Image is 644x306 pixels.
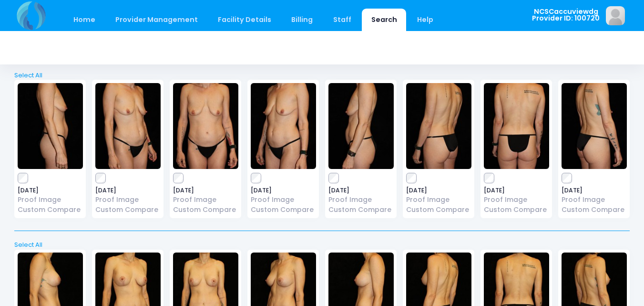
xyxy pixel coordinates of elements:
[18,205,83,215] a: Custom Compare
[484,188,549,193] span: [DATE]
[562,188,627,193] span: [DATE]
[282,9,322,31] a: Billing
[606,6,625,25] img: image
[408,9,443,31] a: Help
[95,195,161,205] a: Proof Image
[251,195,316,205] a: Proof Image
[106,9,207,31] a: Provider Management
[532,8,600,22] span: NCSCaccuviewdg Provider ID: 100720
[251,205,316,215] a: Custom Compare
[328,205,394,215] a: Custom Compare
[562,195,627,205] a: Proof Image
[64,9,104,31] a: Home
[328,188,394,193] span: [DATE]
[484,83,549,169] img: image
[173,83,238,169] img: image
[11,71,633,80] a: Select All
[11,240,633,250] a: Select All
[95,205,161,215] a: Custom Compare
[328,83,394,169] img: image
[406,188,471,193] span: [DATE]
[406,195,471,205] a: Proof Image
[562,205,627,215] a: Custom Compare
[251,83,316,169] img: image
[209,9,281,31] a: Facility Details
[324,9,360,31] a: Staff
[18,195,83,205] a: Proof Image
[173,205,238,215] a: Custom Compare
[406,205,471,215] a: Custom Compare
[328,195,394,205] a: Proof Image
[18,188,83,193] span: [DATE]
[95,83,161,169] img: image
[484,195,549,205] a: Proof Image
[18,83,83,169] img: image
[406,83,471,169] img: image
[484,205,549,215] a: Custom Compare
[562,83,627,169] img: image
[251,188,316,193] span: [DATE]
[173,188,238,193] span: [DATE]
[173,195,238,205] a: Proof Image
[362,9,406,31] a: Search
[95,188,161,193] span: [DATE]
